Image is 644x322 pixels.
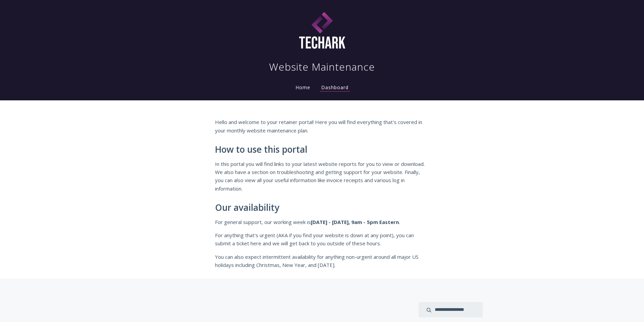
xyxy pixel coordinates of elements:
[269,60,375,74] h1: Website Maintenance
[215,118,429,134] p: Hello and welcome to your retainer portal! Here you will find everything that's covered in your m...
[294,84,312,91] a: Home
[215,145,429,155] h2: How to use this portal
[320,84,350,92] a: Dashboard
[419,302,483,317] input: search input
[215,203,429,213] h2: Our availability
[215,253,429,269] p: You can also expect intermittent availability for anything non-urgent around all major US holiday...
[311,219,399,225] strong: [DATE] - [DATE], 9am - 5pm Eastern
[215,160,429,193] p: In this portal you will find links to your latest website reports for you to view or download. We...
[215,218,429,226] p: For general support, our working week is .
[215,231,429,248] p: For anything that's urgent (AKA if you find your website is down at any point), you can submit a ...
